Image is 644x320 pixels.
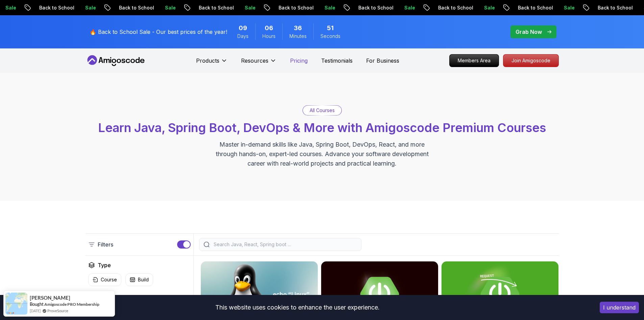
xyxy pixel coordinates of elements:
button: Resources [241,57,277,70]
p: Filters [98,240,113,249]
a: Join Amigoscode [503,54,559,67]
span: [PERSON_NAME] [30,295,70,301]
div: This website uses cookies to enhance the user experience. [5,300,590,315]
h2: Type [98,261,111,269]
p: Products [196,57,219,65]
span: Hours [262,33,276,40]
a: Testimonials [321,57,353,65]
span: 36 Minutes [294,23,302,33]
p: Sale [307,4,329,11]
span: Minutes [289,33,307,40]
button: Build [125,273,153,286]
p: Back to School [501,4,547,11]
span: Seconds [320,33,340,40]
p: Back to School [261,4,307,11]
a: Members Area [449,54,499,67]
input: Search Java, React, Spring boot ... [212,241,357,248]
p: Members Area [450,55,499,67]
span: 6 Hours [265,23,273,33]
a: ProveSource [47,308,68,314]
button: Accept cookies [600,302,639,313]
p: Back to School [421,4,467,11]
p: Course [101,276,117,283]
p: Build [138,276,149,283]
p: Sale [387,4,409,11]
p: Back to School [102,4,148,11]
p: Back to School [22,4,68,11]
p: Resources [241,57,268,65]
span: 9 Days [239,23,247,33]
p: Sale [68,4,90,11]
p: Grab Now [516,28,542,36]
p: Sale [148,4,169,11]
p: 🔥 Back to School Sale - Our best prices of the year! [90,28,227,36]
a: Pricing [290,57,308,65]
a: Amigoscode PRO Membership [44,302,99,307]
p: Sale [467,4,488,11]
span: [DATE] [30,308,41,314]
p: Back to School [580,4,626,11]
span: Days [237,33,248,40]
p: Back to School [182,4,228,11]
p: Sale [547,4,568,11]
p: Master in-demand skills like Java, Spring Boot, DevOps, React, and more through hands-on, expert-... [209,140,436,168]
img: provesource social proof notification image [5,293,27,315]
span: 51 Seconds [327,23,334,33]
p: Join Amigoscode [503,55,558,67]
a: For Business [366,57,399,65]
button: Products [196,57,228,70]
p: Sale [228,4,249,11]
p: Back to School [341,4,387,11]
span: Bought [30,301,44,307]
button: Course [88,273,121,286]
